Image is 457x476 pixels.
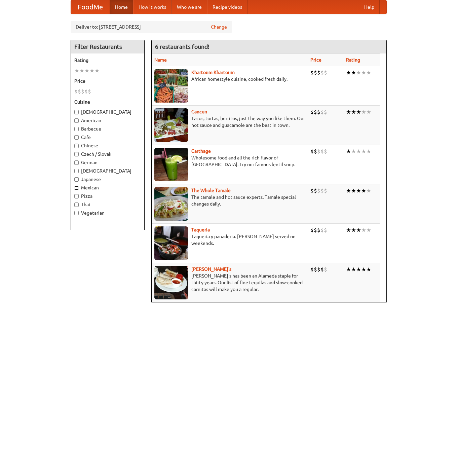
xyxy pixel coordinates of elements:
input: [DEMOGRAPHIC_DATA] [74,110,79,114]
li: ★ [366,266,371,273]
li: $ [310,108,314,116]
p: African homestyle cuisine, cooked fresh daily. [154,76,305,82]
li: ★ [79,67,84,74]
label: Chinese [74,142,141,149]
img: wholetamale.jpg [154,187,188,221]
a: [PERSON_NAME]'s [191,266,231,272]
p: Wholesome food and all the rich flavor of [GEOGRAPHIC_DATA]. Try our famous lentil soup. [154,154,305,168]
input: American [74,118,79,123]
a: Name [154,57,167,63]
li: $ [324,187,327,194]
li: $ [324,226,327,234]
li: $ [320,148,324,155]
li: ★ [356,108,361,116]
li: $ [320,226,324,234]
p: Tacos, tortas, burritos, just the way you like them. Our hot sauce and guacamole are the best in ... [154,115,305,129]
label: [DEMOGRAPHIC_DATA] [74,168,141,174]
li: $ [320,187,324,194]
li: ★ [361,266,366,273]
li: ★ [346,148,351,155]
label: Mexican [74,184,141,191]
a: Who we are [172,0,207,14]
li: ★ [361,226,366,234]
li: $ [310,148,314,155]
li: ★ [356,226,361,234]
li: $ [314,148,317,155]
input: Czech / Slovak [74,152,79,156]
li: ★ [94,67,100,74]
li: ★ [366,108,371,116]
li: $ [324,148,327,155]
li: $ [78,88,81,95]
li: $ [317,108,320,116]
a: Taqueria [191,227,210,232]
a: Change [211,24,227,30]
input: Japanese [74,177,79,182]
li: $ [310,266,314,273]
li: ★ [346,226,351,234]
li: ★ [346,69,351,76]
li: $ [317,226,320,234]
li: $ [310,187,314,194]
li: ★ [361,148,366,155]
li: ★ [361,69,366,76]
li: ★ [356,187,361,194]
li: $ [324,266,327,273]
label: Pizza [74,193,141,199]
li: $ [314,266,317,273]
li: ★ [361,108,366,116]
li: ★ [346,108,351,116]
img: carthage.jpg [154,148,188,181]
li: $ [317,148,320,155]
p: [PERSON_NAME]'s has been an Alameda staple for thirty years. Our list of fine tequilas and slow-c... [154,272,305,293]
li: $ [324,108,327,116]
input: Chinese [74,144,79,148]
li: ★ [351,108,356,116]
a: FoodMe [71,0,110,14]
a: Carthage [191,148,211,154]
b: Khartoum Khartoum [191,70,235,75]
img: taqueria.jpg [154,226,188,260]
li: ★ [356,266,361,273]
input: Thai [74,203,79,207]
li: $ [320,69,324,76]
li: $ [317,187,320,194]
li: $ [88,88,91,95]
label: Thai [74,201,141,208]
b: The Whole Tamale [191,188,231,193]
li: $ [310,226,314,234]
li: ★ [346,266,351,273]
li: $ [317,69,320,76]
li: ★ [351,69,356,76]
ng-pluralize: 6 restaurants found! [155,43,210,50]
input: Cafe [74,135,79,140]
li: ★ [361,187,366,194]
input: German [74,160,79,165]
label: Czech / Slovak [74,151,141,157]
li: $ [81,88,84,95]
li: ★ [351,148,356,155]
img: pedros.jpg [154,266,188,299]
a: Rating [346,57,360,63]
li: $ [320,266,324,273]
a: Help [359,0,380,14]
input: Mexican [74,186,79,190]
label: [DEMOGRAPHIC_DATA] [74,109,141,115]
label: Cafe [74,134,141,141]
li: ★ [74,67,79,74]
p: The tamale and hot sauce experts. Tamale special changes daily. [154,194,305,207]
li: ★ [356,69,361,76]
a: Cancun [191,109,207,114]
label: German [74,159,141,166]
h5: Rating [74,57,141,64]
li: $ [314,187,317,194]
p: Taqueria y panaderia. [PERSON_NAME] served on weekends. [154,233,305,247]
a: Recipe videos [207,0,247,14]
label: Japanese [74,176,141,183]
label: American [74,117,141,124]
li: ★ [89,67,94,74]
a: Home [110,0,133,14]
